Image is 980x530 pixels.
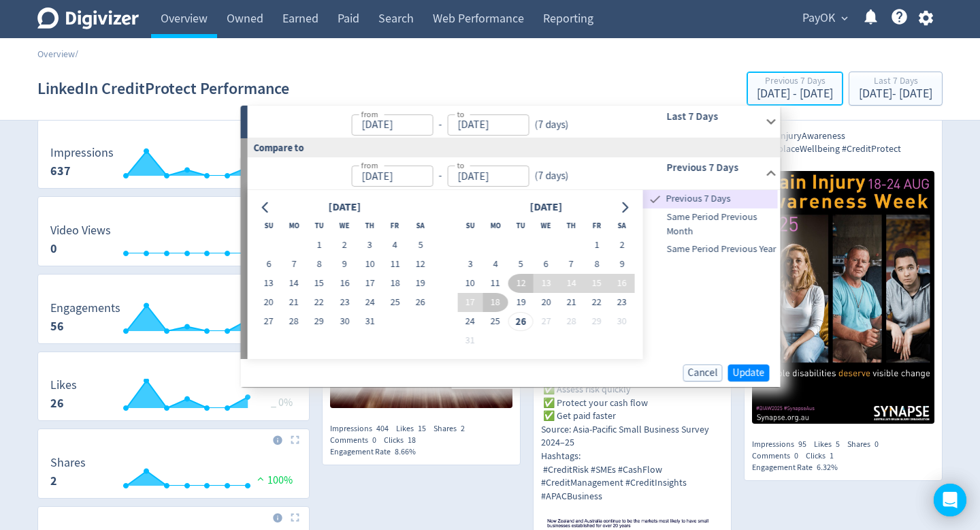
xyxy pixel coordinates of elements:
div: Shares [434,423,472,435]
button: 7 [281,255,306,274]
button: 5 [508,255,534,274]
div: Impressions [330,423,396,435]
span: _ 0% [271,396,293,409]
dt: Engagements [50,300,120,316]
div: Last 7 Days [859,76,932,88]
h6: Last 7 Days [666,108,759,125]
div: from-to(7 days)Previous 7 Days [248,190,781,359]
button: 4 [382,236,408,255]
th: Tuesday [306,217,331,236]
span: Same Period Previous Month [643,210,778,239]
th: Saturday [408,217,433,236]
img: Placeholder [291,435,299,444]
button: 2 [609,236,634,255]
button: 6 [534,255,559,274]
button: 14 [281,274,306,293]
button: 5 [408,236,433,255]
div: Compare to [241,138,781,157]
button: 19 [508,293,534,312]
nav: presets [643,190,778,258]
th: Monday [281,217,306,236]
div: Comments [752,450,806,462]
label: to [457,108,464,120]
div: Keywords by Traffic [150,80,229,89]
div: Clicks [384,435,423,446]
button: 8 [584,255,609,274]
div: ( 7 days ) [529,117,574,133]
span: 8.66% [395,446,416,457]
dt: Impressions [50,145,114,161]
button: 25 [382,293,408,312]
button: 20 [534,293,559,312]
button: 20 [256,293,281,312]
strong: 56 [50,318,64,334]
div: ( 7 days ) [529,168,568,184]
button: 3 [357,236,382,255]
h6: Previous 7 Days [666,159,759,176]
button: 12 [508,274,534,293]
div: Likes [396,423,434,435]
button: Go to next month [615,198,634,217]
div: Previous 7 Days [757,76,833,88]
span: Same Period Previous Year [643,242,778,257]
div: [DATE] [525,198,566,217]
button: 10 [457,274,483,293]
button: 14 [559,274,584,293]
span: 18 [408,435,416,446]
th: Thursday [357,217,382,236]
span: Previous 7 Days [664,191,778,206]
img: tab_domain_overview_orange.svg [37,79,48,90]
span: 6.32% [817,462,838,473]
img: website_grey.svg [22,35,33,46]
strong: 0 [50,240,57,257]
dt: Likes [50,377,77,393]
button: 21 [281,293,306,312]
span: Cancel [688,368,718,378]
button: 25 [483,312,508,331]
span: expand_more [838,12,851,25]
svg: Likes 26 [44,379,304,415]
button: 15 [584,274,609,293]
th: Wednesday [332,217,357,236]
span: 5 [836,439,840,450]
button: 3 [457,255,483,274]
div: Same Period Previous Year [643,240,778,258]
label: to [457,159,464,171]
button: 27 [256,312,281,331]
div: [DATE] - [DATE] [859,88,932,100]
button: 23 [332,293,357,312]
strong: 2 [50,473,57,489]
button: 18 [483,293,508,312]
button: 17 [357,274,382,293]
img: positive-performance.svg [254,473,267,484]
button: 31 [357,312,382,331]
button: Go to previous month [256,198,276,217]
button: 9 [332,255,357,274]
button: 26 [408,293,433,312]
img: logo_orange.svg [22,22,33,33]
strong: 26 [50,395,64,411]
button: 22 [584,293,609,312]
th: Saturday [609,217,634,236]
div: Open Intercom Messenger [934,484,966,516]
button: 9 [609,255,634,274]
div: - [433,117,447,133]
label: from [361,108,378,120]
button: 30 [332,312,357,331]
button: 1 [306,236,331,255]
th: Monday [483,217,508,236]
div: [DATE] - [DATE] [757,88,833,100]
button: Update [728,364,770,381]
button: 24 [457,312,483,331]
span: 0 [372,435,376,446]
h1: LinkedIn CreditProtect Performance [37,67,289,110]
button: 4 [483,255,508,274]
button: 24 [357,293,382,312]
th: Friday [584,217,609,236]
button: 2 [332,236,357,255]
span: 95 [798,439,806,450]
span: PayOK [802,7,835,29]
th: Tuesday [508,217,534,236]
svg: Video Views 0 [44,224,304,260]
div: Likes [814,439,847,450]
